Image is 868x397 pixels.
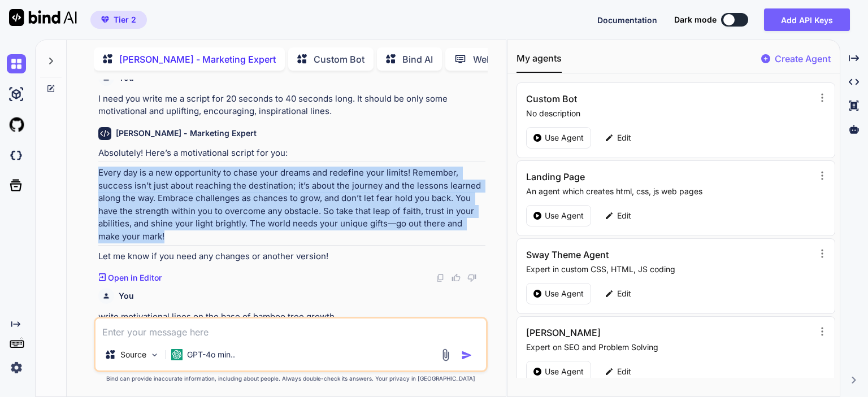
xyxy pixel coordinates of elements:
span: Documentation [597,15,657,25]
img: GPT-4o mini [171,349,183,360]
p: Expert in custom CSS, HTML, JS coding [526,264,813,275]
img: ai-studio [7,85,26,104]
button: Add API Keys [764,8,850,31]
p: Open in Editor [108,272,162,283]
p: An agent which creates html, css, js web pages [526,186,813,197]
img: settings [7,358,26,377]
p: Edit [617,288,631,299]
img: attachment [439,348,452,361]
p: Use Agent [545,366,584,377]
p: [PERSON_NAME] - Marketing Expert [119,53,276,66]
img: icon [461,350,472,361]
p: Web Search [473,53,524,66]
img: githubLight [7,115,26,134]
p: Let me know if you need any changes or another version! [98,250,485,263]
h3: [PERSON_NAME] [526,326,727,339]
h3: Sway Theme Agent [526,248,727,261]
img: dislike [467,273,476,282]
img: premium [101,16,109,23]
img: chat [7,54,26,73]
p: Edit [617,132,631,143]
p: Use Agent [545,288,584,299]
p: Bind AI [402,53,433,66]
p: Create Agent [775,52,831,66]
img: Pick Models [150,350,159,360]
p: I need you write me a script for 20 seconds to 40 seconds long. It should be only some motivation... [98,93,485,118]
p: Use Agent [545,210,584,221]
p: Edit [617,210,631,221]
img: darkCloudIdeIcon [7,146,26,165]
p: GPT-4o min.. [187,349,235,360]
p: Expert on SEO and Problem Solving [526,342,813,353]
h3: Landing Page [526,170,727,184]
h6: [PERSON_NAME] - Marketing Expert [116,128,257,139]
p: No description [526,108,813,119]
h3: Custom Bot [526,92,727,106]
p: Custom Bot [314,53,364,66]
button: Documentation [597,14,657,26]
span: Dark mode [674,14,717,25]
p: Source [120,349,146,360]
img: Bind AI [9,9,77,26]
button: premiumTier 2 [90,11,147,29]
h6: You [119,290,134,302]
img: copy [436,273,445,282]
p: Every day is a new opportunity to chase your dreams and redefine your limits! Remember, success i... [98,167,485,243]
img: like [452,273,461,282]
button: My agents [517,51,562,73]
p: Bind can provide inaccurate information, including about people. Always double-check its answers.... [94,374,488,383]
p: Use Agent [545,132,584,143]
p: Edit [617,366,631,377]
p: write motivational lines on the base of bamboo tree growth. [98,311,485,324]
span: Tier 2 [114,14,136,25]
p: Absolutely! Here’s a motivational script for you: [98,147,485,160]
